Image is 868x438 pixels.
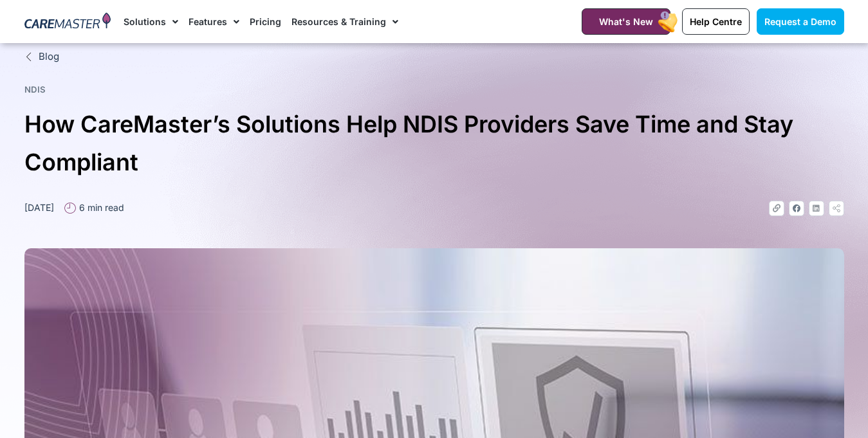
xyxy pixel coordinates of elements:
span: Blog [35,50,59,64]
span: What's New [599,16,653,27]
a: NDIS [24,84,46,95]
a: Blog [24,50,844,64]
h1: How CareMaster’s Solutions Help NDIS Providers Save Time and Stay Compliant [24,105,844,181]
span: Help Centre [690,16,742,27]
a: Request a Demo [757,8,844,35]
span: 6 min read [76,201,124,214]
time: [DATE] [24,202,54,213]
a: Help Centre [682,8,750,35]
a: What's New [582,8,670,35]
img: CareMaster Logo [24,12,111,32]
span: Request a Demo [764,16,836,27]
